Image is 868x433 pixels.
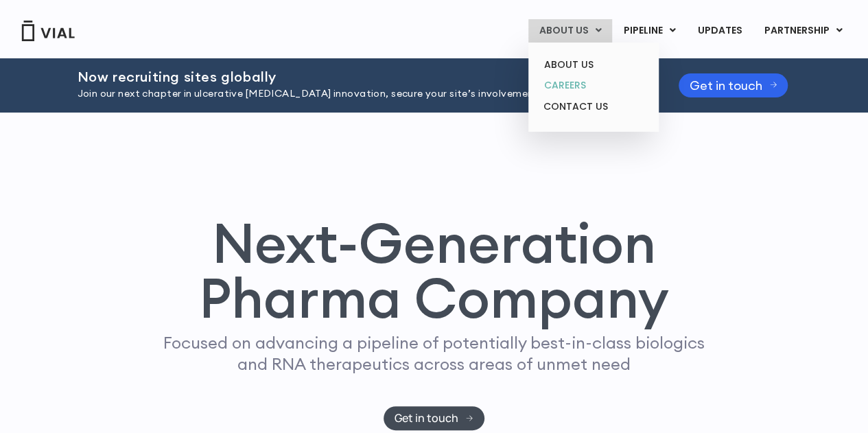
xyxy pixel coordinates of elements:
p: Join our next chapter in ulcerative [MEDICAL_DATA] innovation, secure your site’s involvement [DA... [78,86,644,102]
p: Focused on advancing a pipeline of potentially best-in-class biologics and RNA therapeutics acros... [158,332,711,375]
img: Vial Logo [21,21,75,41]
h2: Now recruiting sites globally [78,69,644,84]
a: CAREERS [533,75,653,96]
a: ABOUT US [533,54,653,75]
a: ABOUT USMenu Toggle [528,19,612,43]
a: Get in touch [679,73,788,97]
a: PARTNERSHIPMenu Toggle [753,19,854,43]
a: CONTACT US [533,96,653,118]
h1: Next-Generation Pharma Company [137,215,731,325]
a: Get in touch [384,406,484,430]
span: Get in touch [395,413,458,423]
span: Get in touch [690,80,762,91]
a: PIPELINEMenu Toggle [613,19,686,43]
a: UPDATES [687,19,753,43]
